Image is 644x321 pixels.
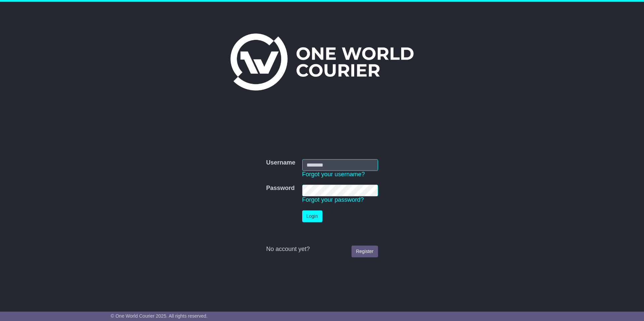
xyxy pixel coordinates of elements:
label: Password [266,185,294,192]
a: Forgot your username? [302,171,365,178]
label: Username [266,159,295,167]
a: Forgot your password? [302,196,364,203]
div: No account yet? [266,246,378,253]
button: Login [302,210,322,222]
span: © One World Courier 2025. All rights reserved. [111,313,208,319]
img: One World [230,34,414,90]
a: Register [352,246,378,257]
